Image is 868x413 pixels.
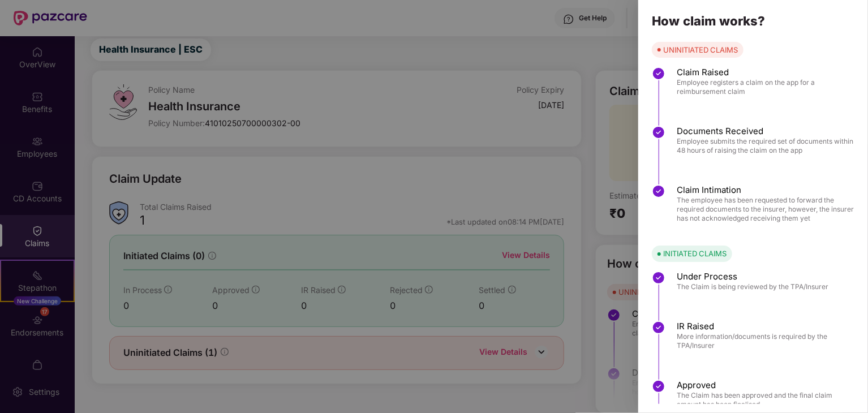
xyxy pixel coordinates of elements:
[677,67,857,78] span: Claim Raised
[677,196,857,223] span: The employee has been requested to forward the required documents to the insurer, however, the in...
[677,184,857,196] span: Claim Intimation
[663,248,727,259] div: INITIATED CLAIMS
[677,126,857,137] span: Documents Received
[677,271,828,282] span: Under Process
[677,391,857,409] span: The Claim has been approved and the final claim amount has been finalised
[652,15,854,27] div: How claim works?
[677,321,857,332] span: IR Raised
[677,137,857,155] span: Employee submits the required set of documents within 48 hours of raising the claim on the app
[663,44,738,55] div: UNINITIATED CLAIMS
[652,126,665,139] img: svg+xml;base64,PHN2ZyBpZD0iU3RlcC1Eb25lLTMyeDMyIiB4bWxucz0iaHR0cDovL3d3dy53My5vcmcvMjAwMC9zdmciIH...
[677,78,857,96] span: Employee registers a claim on the app for a reimbursement claim
[652,380,665,393] img: svg+xml;base64,PHN2ZyBpZD0iU3RlcC1Eb25lLTMyeDMyIiB4bWxucz0iaHR0cDovL3d3dy53My5vcmcvMjAwMC9zdmciIH...
[652,321,665,334] img: svg+xml;base64,PHN2ZyBpZD0iU3RlcC1Eb25lLTMyeDMyIiB4bWxucz0iaHR0cDovL3d3dy53My5vcmcvMjAwMC9zdmciIH...
[652,67,665,80] img: svg+xml;base64,PHN2ZyBpZD0iU3RlcC1Eb25lLTMyeDMyIiB4bWxucz0iaHR0cDovL3d3dy53My5vcmcvMjAwMC9zdmciIH...
[652,271,665,285] img: svg+xml;base64,PHN2ZyBpZD0iU3RlcC1Eb25lLTMyeDMyIiB4bWxucz0iaHR0cDovL3d3dy53My5vcmcvMjAwMC9zdmciIH...
[677,380,857,391] span: Approved
[677,332,857,350] span: More information/documents is required by the TPA/Insurer
[677,282,828,291] span: The Claim is being reviewed by the TPA/Insurer
[652,184,665,198] img: svg+xml;base64,PHN2ZyBpZD0iU3RlcC1Eb25lLTMyeDMyIiB4bWxucz0iaHR0cDovL3d3dy53My5vcmcvMjAwMC9zdmciIH...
